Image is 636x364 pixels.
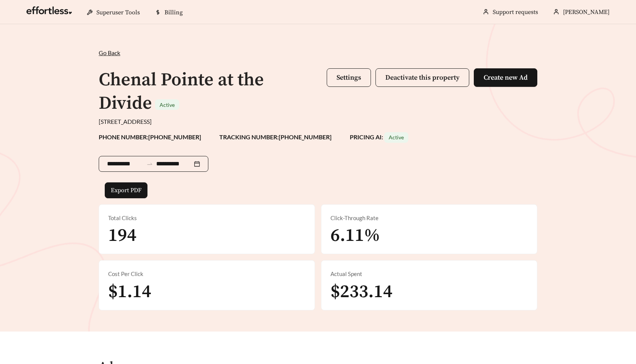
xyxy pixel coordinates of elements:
[327,68,371,87] button: Settings
[385,73,459,82] span: Deactivate this property
[563,8,610,16] span: [PERSON_NAME]
[96,9,140,16] span: Superuser Tools
[375,68,469,87] button: Deactivate this property
[160,102,175,108] span: Active
[99,117,537,126] div: [STREET_ADDRESS]
[330,281,392,303] span: $233.14
[337,73,361,82] span: Settings
[389,134,404,140] span: Active
[99,133,201,140] strong: PHONE NUMBER: [PHONE_NUMBER]
[330,214,528,222] div: Click-Through Rate
[146,160,153,167] span: to
[493,8,538,16] a: Support requests
[108,224,137,247] span: 194
[108,270,306,278] div: Cost Per Click
[108,214,306,222] div: Total Clicks
[108,281,151,303] span: $1.14
[350,133,408,140] strong: PRICING AI:
[474,68,537,87] button: Create new Ad
[146,160,153,167] span: swap-right
[99,69,264,115] h1: Chenal Pointe at the Divide
[330,270,528,278] div: Actual Spent
[219,133,332,140] strong: TRACKING NUMBER: [PHONE_NUMBER]
[99,49,120,56] span: Go Back
[164,9,183,16] span: Billing
[330,224,380,247] span: 6.11%
[111,186,141,195] span: Export PDF
[484,73,527,82] span: Create new Ad
[105,182,147,198] button: Export PDF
